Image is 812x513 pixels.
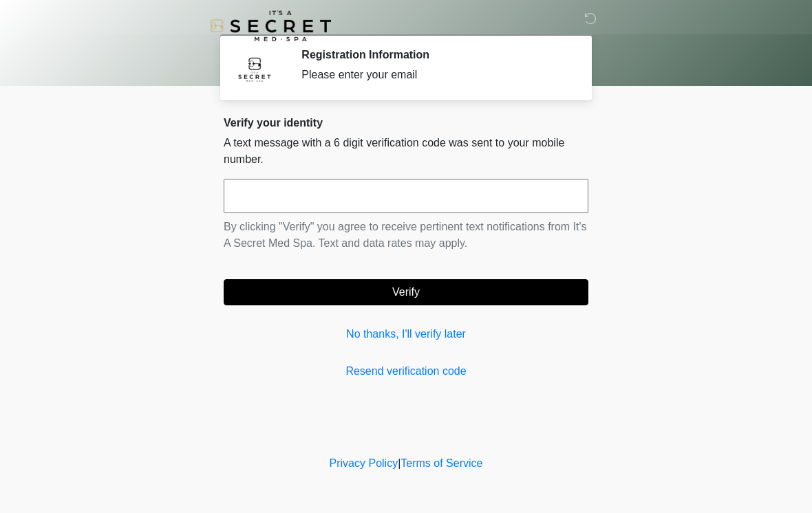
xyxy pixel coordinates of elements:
a: Privacy Policy [330,457,398,469]
a: Terms of Service [400,457,482,469]
h2: Registration Information [301,48,568,61]
a: Resend verification code [224,363,588,380]
div: Please enter your email [301,67,568,83]
a: No thanks, I'll verify later [224,326,588,342]
img: It's A Secret Med Spa Logo [210,10,331,41]
h2: Verify your identity [224,116,588,129]
img: Agent Avatar [234,48,275,89]
button: Verify [224,279,588,305]
a: | [398,457,400,469]
p: By clicking "Verify" you agree to receive pertinent text notifications from It's A Secret Med Spa... [224,219,588,252]
p: A text message with a 6 digit verification code was sent to your mobile number. [224,135,588,168]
